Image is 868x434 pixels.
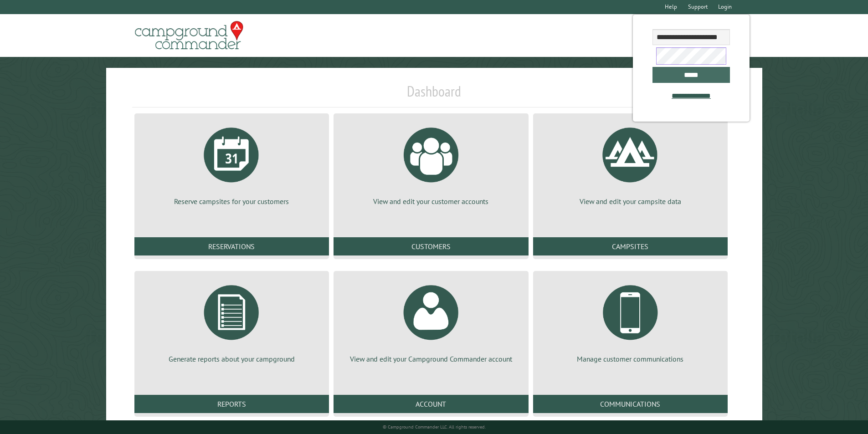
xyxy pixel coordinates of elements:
a: Reserve campsites for your customers [145,121,318,206]
a: Account [334,395,528,413]
a: Manage customer communications [544,278,717,364]
a: Campsites [533,237,728,255]
p: View and edit your Campground Commander account [344,354,517,364]
p: Generate reports about your campground [145,354,318,364]
a: View and edit your Campground Commander account [344,278,517,364]
a: Generate reports about your campground [145,278,318,364]
a: Customers [334,237,528,255]
img: Campground Commander [132,18,246,53]
h1: Dashboard [132,82,736,107]
a: Communications [533,395,728,413]
a: View and edit your customer accounts [344,121,517,206]
a: Reservations [134,237,329,255]
p: Reserve campsites for your customers [145,196,318,206]
a: View and edit your campsite data [544,121,717,206]
p: View and edit your customer accounts [344,196,517,206]
small: © Campground Commander LLC. All rights reserved. [383,424,486,430]
p: Manage customer communications [544,354,717,364]
p: View and edit your campsite data [544,196,717,206]
a: Reports [134,395,329,413]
